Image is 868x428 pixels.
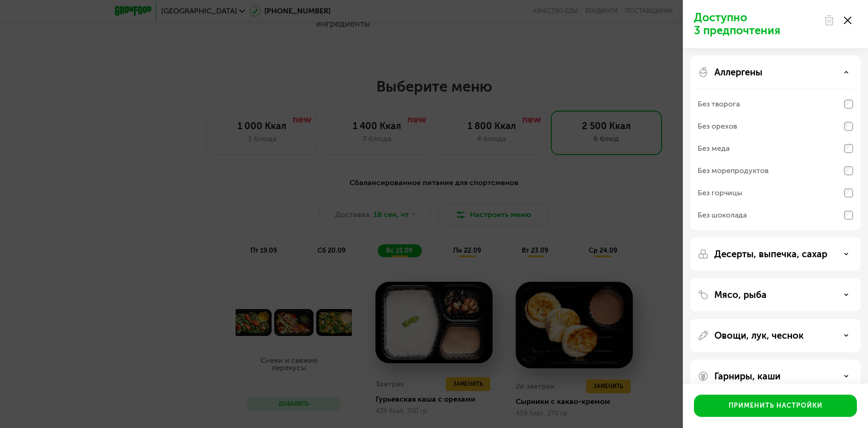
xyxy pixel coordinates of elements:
[714,67,762,78] p: Аллергены
[714,289,767,300] p: Мясо, рыба
[698,165,768,176] div: Без морепродуктов
[714,371,781,382] p: Гарниры, каши
[714,330,804,341] p: Овощи, лук, чеснок
[694,395,857,417] button: Применить настройки
[694,11,818,37] p: Доступно 3 предпочтения
[698,121,737,132] div: Без орехов
[698,99,740,110] div: Без творога
[729,401,823,410] div: Применить настройки
[698,210,747,221] div: Без шоколада
[698,143,730,154] div: Без меда
[698,187,742,198] div: Без горчицы
[714,248,827,260] p: Десерты, выпечка, сахар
